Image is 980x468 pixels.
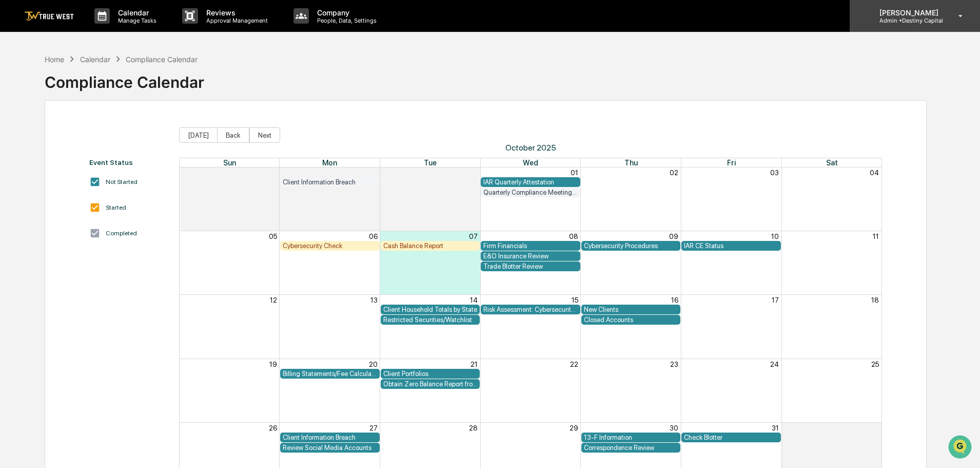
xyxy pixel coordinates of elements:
button: Next [249,127,280,143]
a: Powered byPylon [72,254,124,263]
div: Closed Accounts [584,316,678,324]
button: 14 [470,296,478,304]
button: Start new chat [174,82,187,94]
div: Firm Financials [483,242,578,250]
button: 30 [670,424,678,432]
div: Event Status [89,158,169,166]
button: 04 [870,169,879,177]
button: 11 [873,232,879,240]
button: 29 [570,424,578,432]
button: 02 [670,169,678,177]
p: Company [309,8,382,17]
div: Compliance Calendar [126,55,198,64]
div: Compliance Calendar [45,65,204,91]
span: [DATE] [91,140,112,148]
p: Reviews [198,8,273,17]
img: 1746055101610-c473b297-6a78-478c-a979-82029cc54cd1 [10,79,29,97]
div: E&O Insurance Review [483,252,578,260]
span: • [85,140,89,148]
div: Review Social Media Accounts [283,444,377,452]
a: 🗄️Attestations [70,206,131,224]
div: Completed [106,230,137,237]
p: Approval Management [198,17,273,24]
span: [PERSON_NAME] [32,140,83,148]
p: Calendar [110,8,162,17]
span: [PERSON_NAME] [32,167,83,176]
img: logo [25,11,74,21]
button: 01 [871,424,879,432]
div: Past conversations [10,114,69,122]
div: Not Started [106,178,138,185]
button: 12 [270,296,277,304]
button: 09 [669,232,678,240]
div: IAR CE Status [684,242,778,250]
iframe: Open customer support [947,434,975,462]
button: 05 [269,232,277,240]
div: Calendar [80,55,110,64]
div: Restricted Securities/Watchlist [383,316,478,324]
button: 15 [572,296,578,304]
div: Quarterly Compliance Meeting with Executive Team [483,189,578,196]
button: 07 [469,232,478,240]
div: Cash Balance Report [383,242,478,250]
div: 🗄️ [74,211,83,219]
img: Tammy Steffen [10,158,27,174]
button: 22 [570,360,578,368]
button: 19 [269,360,277,368]
div: Home [45,55,64,64]
span: Pylon [102,255,124,263]
div: 🔎 [10,231,18,239]
p: How can we help? [10,22,187,38]
p: [PERSON_NAME] [871,8,944,17]
div: Trade Blotter Review [483,263,578,270]
button: 28 [268,169,277,177]
button: 24 [770,360,779,368]
div: Client Information Breach [283,434,377,441]
div: Correspondence Review [584,444,678,452]
button: 08 [569,232,578,240]
button: 01 [571,169,578,177]
span: October 2025 [179,143,883,153]
a: 🖐️Preclearance [6,206,70,224]
button: 06 [369,232,378,240]
div: Client Household Totals by State [383,306,478,313]
button: 16 [671,296,678,304]
p: People, Data, Settings [309,17,382,24]
button: 21 [471,360,478,368]
button: 27 [369,424,378,432]
p: Manage Tasks [110,17,162,24]
div: Start new chat [46,79,168,89]
div: Billing Statements/Fee Calculations Report [283,370,377,378]
span: Attestations [85,210,127,220]
button: 25 [871,360,879,368]
button: [DATE] [179,127,218,143]
img: Tammy Steffen [10,130,27,146]
button: 28 [469,424,478,432]
img: 8933085812038_c878075ebb4cc5468115_72.jpg [22,79,40,97]
div: Risk Assessment: Cybersecurity and Technology Vendor Review [483,306,578,313]
div: Check Blotter [684,434,778,441]
a: 🔎Data Lookup [6,226,69,244]
div: Obtain Zero Balance Report from Custodian [383,380,478,388]
span: Preclearance [21,210,66,220]
div: 13-F Information [584,434,678,441]
div: Cybersecurity Check [283,242,377,250]
span: [DATE] [91,167,112,176]
button: 17 [772,296,779,304]
button: 03 [770,169,779,177]
div: Client Portfolios [383,370,478,378]
div: 🖐️ [10,211,18,219]
button: 13 [370,296,378,304]
div: Client Information Breach [283,178,377,186]
div: New Clients [584,306,678,313]
span: Wed [523,158,538,167]
span: Thu [624,158,638,167]
button: 18 [871,296,879,304]
span: Fri [727,158,736,167]
span: Mon [322,158,337,167]
div: Cybersecurity Procedures [584,242,678,250]
button: 23 [670,360,678,368]
span: Data Lookup [21,230,65,240]
span: Tue [424,158,437,167]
